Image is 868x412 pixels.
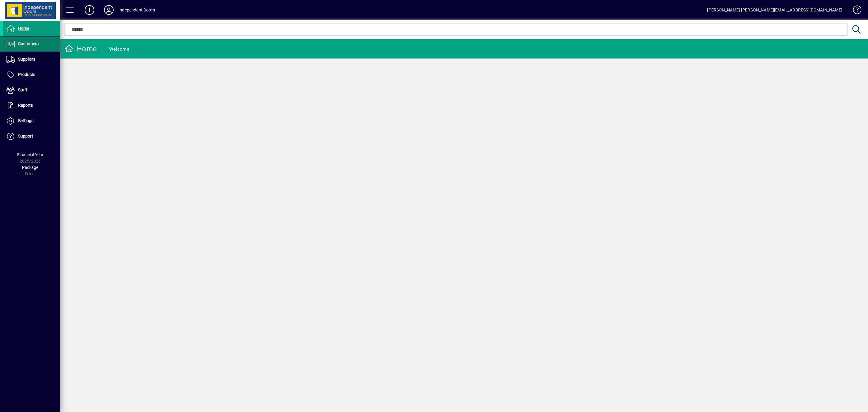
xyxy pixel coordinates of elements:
[18,118,33,123] span: Settings
[3,36,60,52] a: Customers
[65,44,97,54] div: Home
[22,165,38,170] span: Package
[118,5,155,15] div: Independent Doors
[3,129,60,144] a: Support
[17,152,43,157] span: Financial Year
[3,113,60,128] a: Settings
[18,41,39,46] span: Customers
[18,103,33,108] span: Reports
[18,134,33,138] span: Support
[3,98,60,113] a: Reports
[707,5,842,15] div: [PERSON_NAME] [PERSON_NAME][EMAIL_ADDRESS][DOMAIN_NAME]
[80,5,99,15] button: Add
[3,67,60,82] a: Products
[3,52,60,67] a: Suppliers
[99,5,118,15] button: Profile
[3,83,60,98] a: Staff
[18,87,27,92] span: Staff
[18,72,35,77] span: Products
[18,57,35,62] span: Suppliers
[109,44,129,54] div: Welcome
[18,26,29,31] span: Home
[848,1,860,21] a: Knowledge Base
